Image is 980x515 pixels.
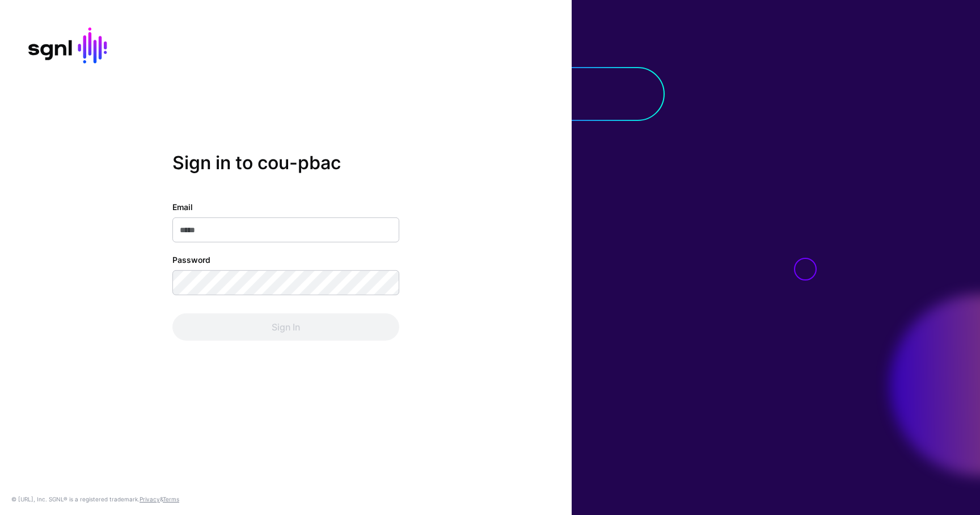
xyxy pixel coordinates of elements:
[11,495,179,504] div: © [URL], Inc. SGNL® is a registered trademark. &
[172,152,399,173] h2: Sign in to cou-pbac
[172,201,193,213] label: Email
[172,254,210,266] label: Password
[140,496,160,503] a: Privacy
[163,496,179,503] a: Terms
